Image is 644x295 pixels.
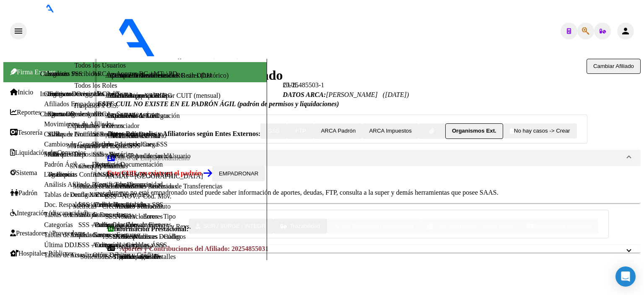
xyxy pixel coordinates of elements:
strong: Organismos Ext. [452,128,496,134]
div: Datos de Empadronamiento [97,166,641,203]
a: Configuraciones [44,90,88,97]
a: Traspasos Res. 01/2025 y Revs. [106,223,191,230]
button: Prestaciones Auditadas [520,219,598,234]
button: SSS [260,123,287,138]
mat-panel-title: Datos de Empadronamiento [107,154,621,162]
button: Trazabilidad [274,219,327,234]
a: Todos los Usuarios [75,62,126,69]
a: Pagos x Transferencia [92,181,151,188]
span: ARCA Impuestos [369,128,411,134]
span: Firma Express [10,68,56,76]
button: Not. Internacion / Censo Hosp. [420,219,520,234]
a: Padrón Ágil [44,161,77,168]
a: Afiliados Empadronados [44,100,111,107]
a: Opciones Diarias [106,243,152,251]
a: Movimientos de Afiliados [44,120,114,128]
a: Usuarios [44,70,68,77]
a: Inicio [10,89,33,96]
a: Análisis Afiliado [44,181,90,188]
a: ARCA - Condiciones [105,72,163,79]
a: Solicitudes - Todas [80,253,132,261]
a: Actas [70,251,85,258]
span: Prestaciones Auditadas [533,223,592,229]
span: Not. Internacion / Censo Hosp. [437,223,514,229]
span: SSS [268,128,280,134]
button: No hay casos -> Crear [503,123,577,138]
mat-expansion-panel-header: Aportes y Contribuciones del Afiliado: 20254855031 [97,245,641,253]
button: Sin Certificado Discapacidad [327,219,421,234]
span: ARCA Padrón [321,128,356,134]
a: Hospitales Públicos [10,250,72,257]
a: Integración (discapacidad) [10,209,88,217]
a: Facturas - Listado/Carga [92,141,158,148]
span: FTP [296,128,306,134]
a: Listado de Empresas [70,211,126,218]
span: Cambiar Afiliado [593,63,634,69]
mat-icon: menu [13,26,23,36]
button: ARCA Padrón [314,123,362,138]
a: Padrón [10,189,37,197]
img: Logo SAAS [27,13,226,57]
button: FTP [287,123,314,138]
span: - AZULEJOS [226,51,264,58]
span: Trazabilidad [290,223,320,229]
a: Doc. Respaldatoria [44,201,96,208]
a: ARCA - Mod. Contratación [105,112,180,120]
mat-icon: person [621,26,631,36]
a: Liquidación de Convenios [10,149,86,157]
span: ([DATE]) [383,91,409,98]
a: Todos los Roles [75,82,117,89]
div: Open Intercom Messenger [615,266,636,287]
mat-expansion-panel-header: Datos de Empadronamiento [97,150,641,166]
span: Sin Certificado Discapacidad [342,223,413,229]
a: ARCA - Incapacidades [105,92,167,99]
button: ARCA Impuestos [362,123,418,138]
span: No hay casos -> Crear [510,128,570,134]
span: [PERSON_NAME] [283,91,378,98]
a: Cambios de Gerenciador [44,141,111,148]
a: Deuda X Empresa [70,191,119,198]
a: Prestadores / Proveedores [10,230,85,237]
a: Facturas - Documentación [92,161,163,168]
span: Aunque no esté empadronado usted puede saber información de aportes, deudas, FTP, consulta a la s... [107,189,499,196]
button: Cambiar Afiliado [587,59,641,74]
a: Análisis Empresa [70,231,117,238]
a: Sistema [10,169,37,177]
strong: ESTE CUIL NO EXISTE EN EL PADRÓN ÁGIL (padrón de permisos y liquidaciones) [97,100,339,107]
strong: DATOS ARCA: [283,91,326,98]
button: Organismos Ext. [445,123,503,138]
a: Reportes [10,109,41,116]
a: Tesorería [10,129,42,136]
